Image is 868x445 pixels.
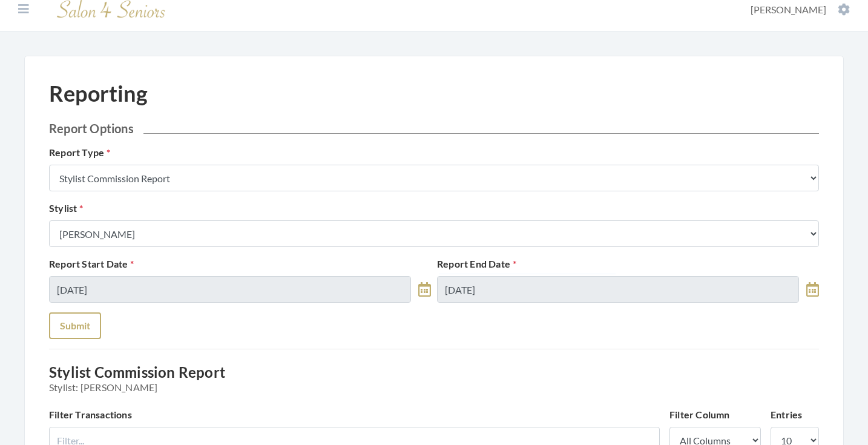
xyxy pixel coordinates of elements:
[49,312,101,339] button: Submit
[771,407,802,422] label: Entries
[49,81,148,107] h1: Reporting
[437,257,516,271] label: Report End Date
[49,257,134,271] label: Report Start Date
[747,3,853,16] button: [PERSON_NAME]
[751,4,826,15] span: [PERSON_NAME]
[49,381,819,393] span: Stylist: [PERSON_NAME]
[49,364,819,393] h3: Stylist Commission Report
[418,276,431,303] a: toggle
[49,145,110,160] label: Report Type
[49,407,132,422] label: Filter Transactions
[806,276,819,303] a: toggle
[49,276,411,303] input: Select Date
[49,201,84,216] label: Stylist
[49,121,819,136] h2: Report Options
[669,407,730,422] label: Filter Column
[437,276,799,303] input: Select Date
